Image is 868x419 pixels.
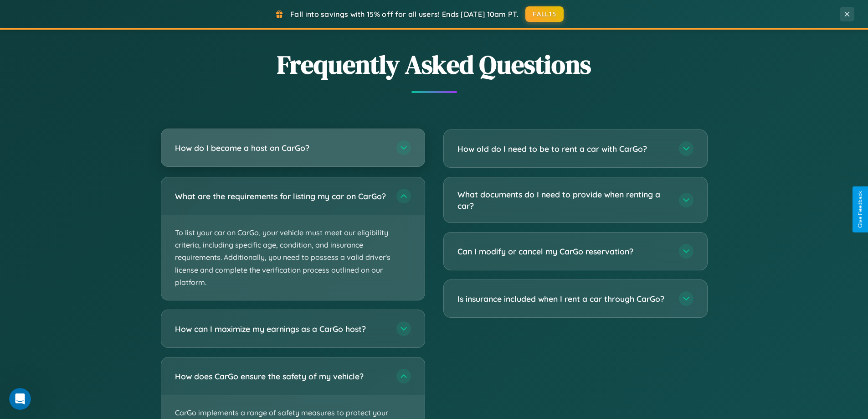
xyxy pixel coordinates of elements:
h3: What are the requirements for listing my car on CarGo? [175,191,387,202]
h3: How does CarGo ensure the safety of my vehicle? [175,371,387,382]
p: To list your car on CarGo, your vehicle must meet our eligibility criteria, including specific ag... [161,215,425,300]
span: Fall into savings with 15% off for all users! Ends [DATE] 10am PT. [290,10,519,19]
div: Give Feedback [857,191,863,228]
h3: Can I modify or cancel my CarGo reservation? [457,246,670,257]
h3: How do I become a host on CarGo? [175,142,387,154]
h3: Is insurance included when I rent a car through CarGo? [457,293,670,305]
button: FALL15 [525,6,564,22]
h3: How old do I need to be to rent a car with CarGo? [457,143,670,155]
h2: Frequently Asked Questions [161,47,708,82]
h3: How can I maximize my earnings as a CarGo host? [175,323,387,335]
h3: What documents do I need to provide when renting a car? [457,189,670,211]
iframe: Intercom live chat [9,388,31,410]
